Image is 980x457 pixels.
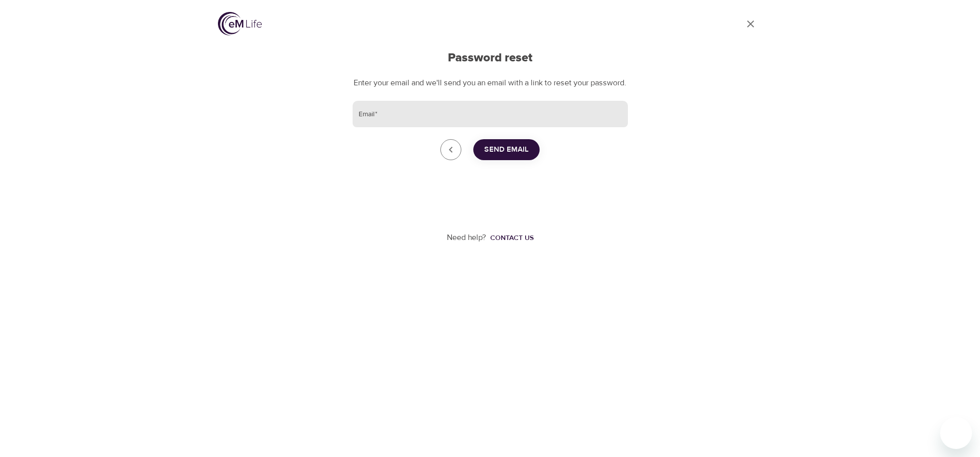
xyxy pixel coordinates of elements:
[353,77,628,89] p: Enter your email and we'll send you an email with a link to reset your password.
[490,233,534,243] div: Contact us
[440,139,461,160] a: close
[473,139,540,160] button: Send Email
[447,232,486,243] p: Need help?
[484,143,529,156] span: Send Email
[353,51,628,65] h2: Password reset
[739,12,763,36] a: close
[940,417,972,449] iframe: Button to launch messaging window
[218,12,262,35] img: logo
[486,233,534,243] a: Contact us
